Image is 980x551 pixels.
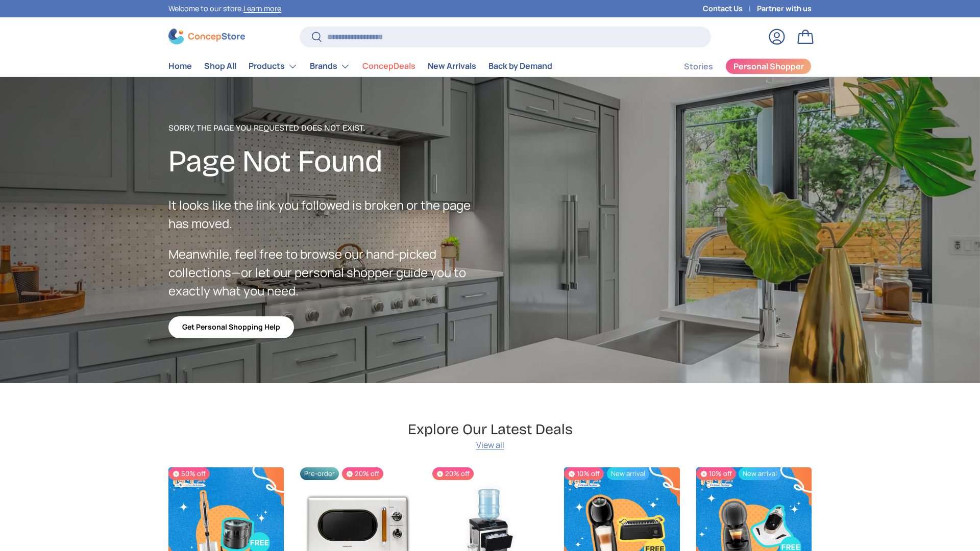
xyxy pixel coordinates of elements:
a: Back by Demand [488,56,552,76]
span: Personal Shopper [733,62,804,70]
a: Contact Us [703,3,757,14]
a: Stories [684,57,713,77]
a: Partner with us [757,3,812,14]
a: ConcepDeals [362,56,415,76]
span: Pre-order [300,467,339,480]
span: 20% off [432,467,474,480]
p: Sorry, the page you requested does not exist. [168,122,490,134]
span: 10% off [696,467,736,480]
a: Shop All [204,56,236,76]
span: 10% off [564,467,604,480]
h2: Page Not Found [168,142,490,181]
span: 20% off [342,467,383,480]
summary: Products [242,56,304,77]
summary: Brands [304,56,356,77]
a: Products [249,56,298,77]
a: Learn more [243,4,281,13]
a: Brands [310,56,350,77]
a: View all [476,439,504,451]
a: New Arrivals [428,56,476,76]
img: ConcepStore [168,29,245,44]
nav: Primary [168,56,552,77]
a: Get Personal Shopping Help [168,316,294,338]
p: Welcome to our store. [168,3,281,14]
p: Meanwhile, feel free to browse our hand-picked collections—or let our personal shopper guide you ... [168,245,490,300]
nav: Secondary [659,56,812,77]
h2: Explore Our Latest Deals [408,420,573,439]
a: Home [168,56,192,76]
span: New arrival [607,467,649,480]
a: Personal Shopper [725,58,812,74]
span: New arrival [739,467,781,480]
p: It looks like the link you followed is broken or the page has moved. [168,196,490,233]
span: 50% off [168,467,210,480]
